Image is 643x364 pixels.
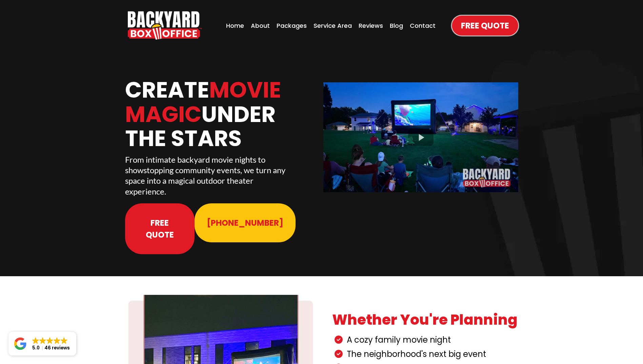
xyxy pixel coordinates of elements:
[461,20,509,32] span: Free Quote
[128,11,202,40] a: https://www.backyardboxoffice.com
[275,19,309,32] a: Packages
[125,78,320,151] h1: Create Under The Stars
[125,154,306,186] p: From intimate backyard movie nights to showstopping community events, we turn any space into a ma...
[8,332,76,356] a: Close GoogleGoogleGoogleGoogleGoogle 5.046 reviews
[452,16,518,36] a: Free Quote
[137,217,183,241] span: Free Quote
[128,11,202,40] img: Backyard Box Office
[347,347,511,361] p: The neighborhood's next big event
[347,333,511,347] p: A cozy family movie night
[332,312,518,328] h1: Whether you're planning
[195,203,296,242] a: 913-214-1202
[207,217,283,229] span: [PHONE_NUMBER]
[312,19,354,32] a: Service Area
[125,186,306,197] p: experience.
[388,19,405,32] a: Blog
[249,19,272,32] a: About
[224,19,246,32] a: Home
[408,19,438,32] a: Contact
[125,75,281,130] span: Movie Magic
[125,203,195,254] a: Free Quote
[357,19,385,32] a: Reviews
